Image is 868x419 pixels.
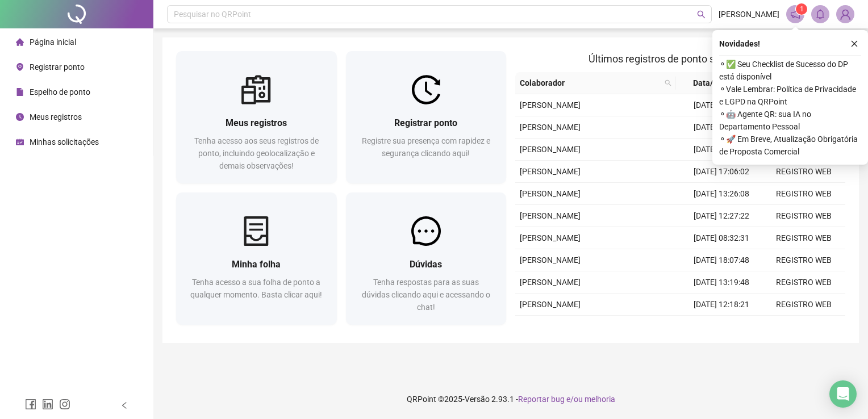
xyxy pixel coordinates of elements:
td: REGISTRO WEB [763,183,845,205]
span: Meus registros [226,118,287,128]
span: Novidades ! [719,37,760,50]
a: Minha folhaTenha acesso a sua folha de ponto a qualquer momento. Basta clicar aqui! [176,192,337,325]
td: REGISTRO WEB [763,227,845,249]
span: Meus registros [30,112,82,121]
span: [PERSON_NAME] [520,123,581,132]
td: REGISTRO WEB [763,316,845,338]
span: Dúvidas [410,259,442,270]
span: facebook [25,399,36,410]
span: home [16,38,24,46]
span: Versão [465,395,490,404]
th: Data/Hora [676,72,756,94]
span: [PERSON_NAME] [520,233,581,242]
a: Registrar pontoRegistre sua presença com rapidez e segurança clicando aqui! [346,51,507,183]
span: environment [16,63,24,71]
img: 84080 [837,6,854,23]
span: Página inicial [30,37,76,47]
span: notification [790,9,800,19]
span: Minha folha [232,259,281,270]
span: instagram [59,399,70,410]
td: [DATE] 08:30:32 [681,316,763,338]
span: Tenha acesso aos seus registros de ponto, incluindo geolocalização e demais observações! [194,136,319,170]
span: [PERSON_NAME] [520,278,581,287]
span: schedule [16,138,24,146]
span: search [665,79,671,86]
td: [DATE] 12:27:22 [681,205,763,227]
a: DúvidasTenha respostas para as suas dúvidas clicando aqui e acessando o chat! [346,192,507,325]
span: 1 [800,5,804,13]
span: close [850,40,858,48]
span: search [697,10,706,19]
span: left [120,401,128,409]
span: ⚬ 🤖 Agente QR: sua IA no Departamento Pessoal [719,108,861,133]
div: Open Intercom Messenger [829,380,857,408]
span: [PERSON_NAME] [719,8,779,20]
span: ⚬ ✅ Seu Checklist de Sucesso do DP está disponível [719,58,861,83]
span: Últimos registros de ponto sincronizados [589,53,772,65]
td: [DATE] 18:07:48 [681,249,763,271]
span: [PERSON_NAME] [520,300,581,309]
span: Tenha acesso a sua folha de ponto a qualquer momento. Basta clicar aqui! [190,278,322,299]
span: clock-circle [16,113,24,121]
td: [DATE] 12:25:15 [681,116,763,139]
span: ⚬ Vale Lembrar: Política de Privacidade e LGPD na QRPoint [719,83,861,108]
span: Minhas solicitações [30,137,99,146]
td: REGISTRO WEB [763,294,845,316]
td: [DATE] 13:26:08 [681,183,763,205]
td: [DATE] 13:19:48 [681,271,763,294]
span: Espelho de ponto [30,87,90,97]
span: Reportar bug e/ou melhoria [518,395,615,404]
td: [DATE] 13:22:16 [681,94,763,116]
td: [DATE] 17:06:02 [681,161,763,183]
td: [DATE] 08:32:31 [681,227,763,249]
td: REGISTRO WEB [763,205,845,227]
span: ⚬ 🚀 Em Breve, Atualização Obrigatória de Proposta Comercial [719,133,861,158]
span: Tenha respostas para as suas dúvidas clicando aqui e acessando o chat! [362,278,490,312]
span: Registre sua presença com rapidez e segurança clicando aqui! [362,136,490,158]
td: [DATE] 12:18:21 [681,294,763,316]
span: [PERSON_NAME] [520,145,581,154]
span: [PERSON_NAME] [520,100,581,110]
span: Data/Hora [681,77,742,89]
span: [PERSON_NAME] [520,255,581,265]
span: search [662,74,674,91]
span: Registrar ponto [30,62,85,72]
span: file [16,88,24,96]
span: bell [815,9,825,19]
span: linkedin [42,399,53,410]
span: [PERSON_NAME] [520,211,581,220]
td: REGISTRO WEB [763,161,845,183]
footer: QRPoint © 2025 - 2.93.1 - [153,379,868,419]
span: [PERSON_NAME] [520,167,581,176]
sup: 1 [796,3,807,15]
td: REGISTRO WEB [763,271,845,294]
a: Meus registrosTenha acesso aos seus registros de ponto, incluindo geolocalização e demais observa... [176,51,337,183]
span: Registrar ponto [394,118,457,128]
span: Colaborador [520,77,660,89]
span: [PERSON_NAME] [520,189,581,198]
td: [DATE] 08:17:34 [681,139,763,161]
td: REGISTRO WEB [763,249,845,271]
